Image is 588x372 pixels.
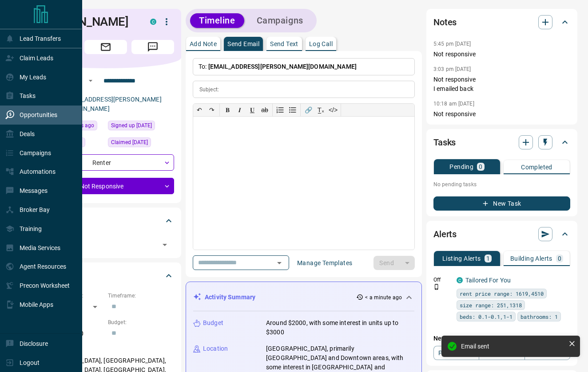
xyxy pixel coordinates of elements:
svg: Push Notification Only [433,284,440,290]
p: Not responsive I emailed back [433,75,570,94]
p: New Alert: [433,334,570,343]
p: Add Note [190,41,217,47]
p: 5:45 pm [DATE] [433,41,471,47]
button: 𝐔 [246,104,258,116]
span: beds: 0.1-0.1,1-1 [460,312,513,321]
a: [EMAIL_ADDRESS][PERSON_NAME][DOMAIN_NAME] [61,96,162,112]
button: New Task [433,196,570,211]
span: Claimed [DATE] [111,138,148,147]
div: Not Responsive [37,178,174,194]
button: Open [159,239,171,251]
p: < a minute ago [365,294,402,302]
div: split button [373,256,415,270]
p: Log Call [309,41,333,47]
button: ab [258,104,271,116]
button: Timeline [190,13,244,28]
p: Completed [521,164,552,170]
div: Email sent [461,343,565,350]
button: Campaigns [248,13,312,28]
button: 𝑰 [234,104,246,116]
p: 1 [486,255,490,262]
p: Not responsive [433,50,570,59]
div: Sun Sep 07 2025 [108,137,174,150]
p: Send Email [227,41,259,47]
p: To: [193,58,415,75]
div: Tasks [433,132,570,153]
div: Renter [37,154,174,171]
p: Off [433,276,451,284]
div: Fri Nov 10 2023 [108,121,174,133]
div: Activity Summary< a minute ago [193,289,414,305]
button: 𝐁 [221,104,234,116]
p: Budget [203,318,223,328]
button: ↷ [206,104,218,116]
span: [EMAIL_ADDRESS][PERSON_NAME][DOMAIN_NAME] [208,63,357,70]
s: ab [261,106,268,114]
button: ↶ [193,104,206,116]
p: Building Alerts [510,255,552,262]
span: 𝐔 [250,106,254,114]
p: Location [203,344,228,353]
span: rent price range: 1619,4510 [460,289,544,298]
button: Open [85,75,96,86]
span: Email [84,40,127,54]
button: T̲ₓ [314,104,327,116]
p: Listing Alerts [442,255,481,262]
p: Subject: [199,86,219,94]
p: Pending [449,164,473,170]
h2: Alerts [433,227,457,241]
h1: [PERSON_NAME] [37,15,137,29]
p: Budget: [108,318,174,326]
button: Open [273,257,286,269]
p: 10:18 am [DATE] [433,101,474,107]
a: Property [433,346,479,360]
div: Criteria [37,265,174,286]
a: Tailored For You [465,277,511,284]
h2: Notes [433,15,457,29]
span: Signed up [DATE] [111,121,152,130]
button: 🔗 [302,104,314,116]
button: </> [327,104,339,116]
h2: Tasks [433,135,456,149]
button: Numbered list [274,104,286,116]
div: condos.ca [150,19,156,25]
p: 3:03 pm [DATE] [433,66,471,72]
p: Timeframe: [108,292,174,300]
div: Notes [433,12,570,33]
p: 0 [558,255,561,262]
div: Alerts [433,223,570,245]
p: Areas Searched: [37,345,174,353]
div: Tags [37,210,174,231]
p: Around $2000, with some interest in units up to $3000 [266,318,414,337]
button: Manage Templates [292,256,358,270]
p: Send Text [270,41,298,47]
div: condos.ca [457,277,463,283]
span: size range: 251,1318 [460,301,522,309]
p: No pending tasks [433,178,570,191]
p: Activity Summary [205,293,255,302]
p: Not responsive [433,110,570,119]
button: Bullet list [286,104,299,116]
span: Message [131,40,174,54]
p: 0 [479,164,482,170]
span: bathrooms: 1 [520,312,558,321]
